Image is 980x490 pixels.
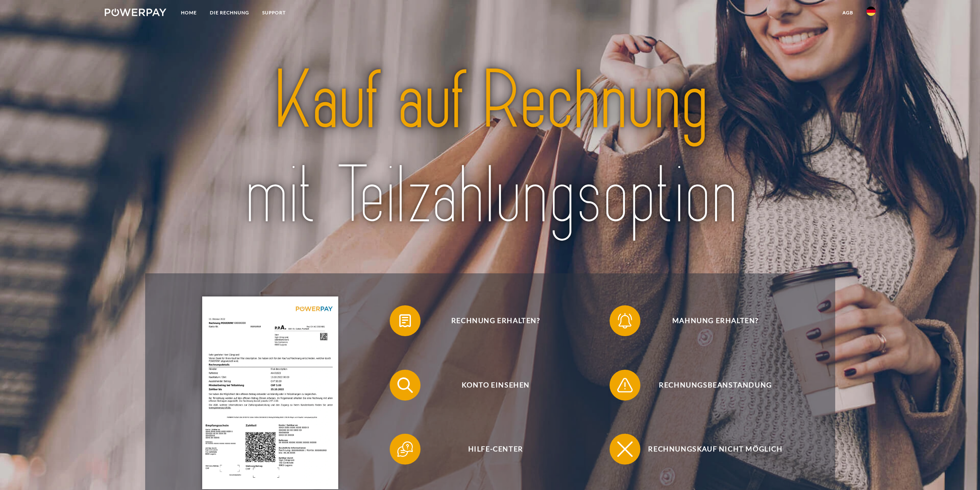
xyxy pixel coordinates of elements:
a: agb [836,6,860,20]
img: qb_search.svg [395,375,415,395]
span: Rechnungsbeanstandung [621,370,810,401]
button: Mahnung erhalten? [610,305,810,336]
a: SUPPORT [256,6,292,20]
img: qb_warning.svg [615,375,635,395]
span: Konto einsehen [401,370,590,401]
img: single_invoice_powerpay_de.jpg [202,296,338,489]
span: Rechnung erhalten? [401,305,590,336]
img: qb_help.svg [395,439,415,459]
button: Rechnungsbeanstandung [610,370,810,401]
img: qb_close.svg [615,439,635,459]
img: de [866,7,876,16]
span: Rechnungskauf nicht möglich [621,434,810,465]
img: logo-powerpay-white.svg [105,8,167,16]
img: qb_bell.svg [615,311,635,330]
button: Rechnung erhalten? [390,305,590,336]
a: DIE RECHNUNG [203,6,256,20]
img: title-powerpay_de.svg [185,49,795,248]
button: Konto einsehen [390,370,590,401]
img: qb_bill.svg [395,311,415,330]
span: Hilfe-Center [401,434,590,465]
span: Mahnung erhalten? [621,305,810,336]
button: Hilfe-Center [390,434,590,465]
button: Rechnungskauf nicht möglich [610,434,810,465]
a: Home [174,6,203,20]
